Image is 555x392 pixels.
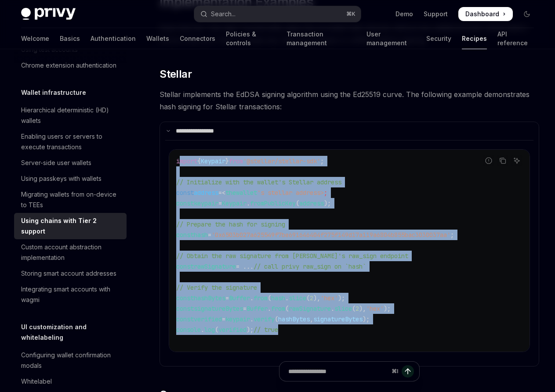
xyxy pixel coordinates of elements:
[384,305,391,313] span: );
[229,294,250,302] span: Buffer
[211,231,450,239] span: '0x6503b027a625549f7be691646404f275f149d17a119a6804b855bac3030037aa'
[21,131,121,152] div: Enabling users or servers to execute transactions
[225,294,229,302] span: =
[194,6,360,22] button: Open search
[458,7,513,21] a: Dashboard
[254,326,278,334] span: // true
[194,189,218,197] span: address
[424,10,448,18] a: Support
[289,305,331,313] span: rawSignature
[21,60,116,71] div: Chrome extension authentication
[176,178,341,186] span: // Initialize with the wallet's Stellar address
[250,315,254,323] span: .
[176,263,194,270] span: const
[352,305,355,313] span: (
[176,189,194,197] span: const
[21,216,121,237] div: Using chains with Tier 2 support
[222,189,225,197] span: <
[160,88,539,113] span: Stellar implements the EdDSA signing algorithm using the Ed25519 curve. The following example dem...
[14,58,127,73] a: Chrome extension authentication
[14,374,127,389] a: Whitelabel
[271,294,285,302] span: hash
[285,305,289,313] span: (
[310,315,313,323] span: ,
[338,294,345,302] span: );
[229,157,243,165] span: from
[14,281,127,308] a: Integrating smart accounts with wagmi
[21,105,121,126] div: Hierarchical deterministic (HD) wallets
[194,231,208,239] span: hash
[176,157,197,165] span: import
[176,315,194,323] span: const
[363,315,370,323] span: );
[320,157,324,165] span: ;
[14,102,127,129] a: Hierarchical deterministic (HD) wallets
[208,231,211,239] span: =
[194,315,222,323] span: verified
[243,157,320,165] span: '@stellar/stellar-sdk'
[21,350,121,371] div: Configuring wallet confirmation modals
[257,189,324,197] span: 's stellar address>
[176,199,194,207] span: const
[21,322,127,343] h5: UI customization and whitelabeling
[313,315,363,323] span: signatureBytes
[310,294,313,302] span: 2
[14,213,127,239] a: Using chains with Tier 2 support
[483,155,494,166] button: Report incorrect code
[14,171,127,187] a: Using passkeys with wallets
[278,315,310,323] span: hashBytes
[176,305,194,313] span: const
[14,266,127,281] a: Storing smart account addresses
[254,263,366,270] span: // call privy raw_sign on `hash`
[160,67,192,81] span: Stellar
[236,189,257,197] span: wallet
[250,294,254,302] span: .
[204,326,215,334] span: log
[250,199,296,207] span: fromPublicKey
[21,376,52,387] div: Whitelabel
[21,268,116,279] div: Storing smart account addresses
[254,294,268,302] span: from
[426,28,451,49] a: Security
[180,28,215,49] a: Connectors
[225,315,250,323] span: keypair
[14,239,127,266] a: Custom account abstraction implementation
[176,294,194,302] span: const
[176,231,194,239] span: const
[218,199,222,207] span: =
[197,157,201,165] span: {
[462,28,487,49] a: Recipes
[146,28,169,49] a: Wallets
[271,305,285,313] span: from
[194,263,236,270] span: rawSignature
[176,284,257,291] span: // Verify the signature
[254,315,275,323] span: verify
[194,199,218,207] span: keypair
[465,10,499,18] span: Dashboard
[402,365,414,378] button: Send message
[194,294,225,302] span: hashBytes
[222,315,225,323] span: =
[243,305,247,313] span: =
[14,155,127,171] a: Server-side user wallets
[225,189,236,197] span: the
[366,28,416,49] a: User management
[21,242,121,263] div: Custom account abstraction implementation
[287,28,356,49] a: Transaction management
[211,9,236,19] div: Search...
[366,305,384,313] span: 'hex'
[289,294,306,302] span: slice
[520,7,534,21] button: Toggle dark mode
[511,155,522,166] button: Ask AI
[21,173,102,184] div: Using passkeys with wallets
[201,157,225,165] span: Keypair
[14,129,127,155] a: Enabling users or servers to execute transactions
[218,189,222,197] span: =
[218,326,247,334] span: verified
[324,199,331,207] span: );
[14,187,127,213] a: Migrating wallets from on-device to TEEs
[359,305,366,313] span: ),
[176,220,285,228] span: // Prepare the hash for signing
[225,157,229,165] span: }
[395,10,413,18] a: Demo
